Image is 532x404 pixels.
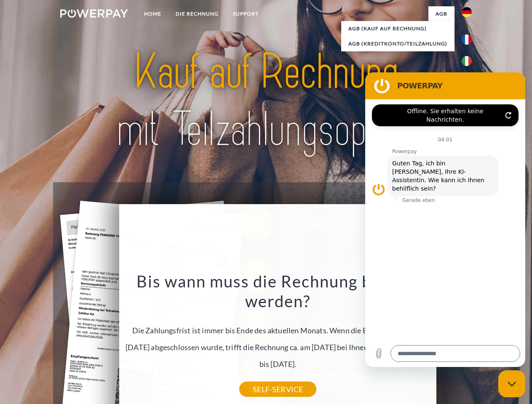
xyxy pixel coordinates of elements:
a: agb [428,6,454,21]
div: Die Zahlungsfrist ist immer bis Ende des aktuellen Monats. Wenn die Bestellung z.B. am [DATE] abg... [124,271,432,389]
iframe: Schaltfläche zum Öffnen des Messaging-Fensters; Konversation läuft [498,370,525,397]
a: AGB (Kreditkonto/Teilzahlung) [341,36,454,51]
a: AGB (Kauf auf Rechnung) [341,21,454,36]
a: SELF-SERVICE [239,382,316,397]
a: DIE RECHNUNG [168,6,226,21]
img: it [462,56,472,66]
img: title-powerpay_de.svg [80,40,452,161]
a: SUPPORT [226,6,266,21]
img: de [462,7,472,17]
img: logo-powerpay-white.svg [60,9,128,18]
h3: Bis wann muss die Rechnung bezahlt werden? [124,271,432,311]
img: fr [462,35,472,45]
iframe: Messaging-Fenster [365,72,525,367]
a: Home [137,6,168,21]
